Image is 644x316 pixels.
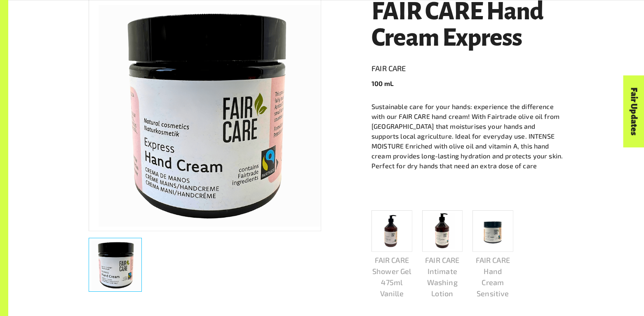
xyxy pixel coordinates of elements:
[371,102,564,171] p: Sustainable care for your hands: experience the difference with our FAIR CARE hand cream! With Fa...
[422,210,463,299] a: FAIR CARE Intimate Washing Lotion
[472,210,513,299] a: FAIR CARE Hand Cream Sensitive
[371,210,412,299] a: FAIR CARE Shower Gel 475ml Vanille
[371,255,412,299] p: FAIR CARE Shower Gel 475ml Vanille
[371,62,564,75] a: FAIR CARE
[371,79,564,88] p: 100 mL
[472,255,513,299] p: FAIR CARE Hand Cream Sensitive
[422,255,463,299] p: FAIR CARE Intimate Washing Lotion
